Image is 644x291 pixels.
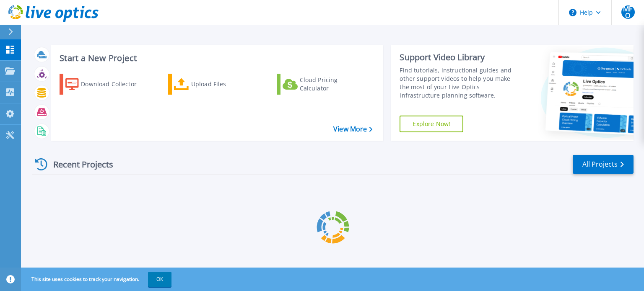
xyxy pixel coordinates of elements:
[300,76,367,93] div: Cloud Pricing Calculator
[277,74,370,95] a: Cloud Pricing Calculator
[191,76,258,93] div: Upload Files
[168,74,262,95] a: Upload Files
[148,272,171,287] button: OK
[23,272,171,287] span: This site uses cookies to track your navigation.
[333,125,372,133] a: View More
[400,52,521,63] div: Support Video Library
[32,154,125,175] div: Recent Projects
[400,66,521,100] div: Find tutorials, instructional guides and other support videos to help you make the most of your L...
[60,54,372,63] h3: Start a New Project
[81,76,148,93] div: Download Collector
[400,116,463,132] a: Explore Now!
[621,5,635,19] span: MFO
[573,155,634,174] a: All Projects
[60,74,153,95] a: Download Collector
